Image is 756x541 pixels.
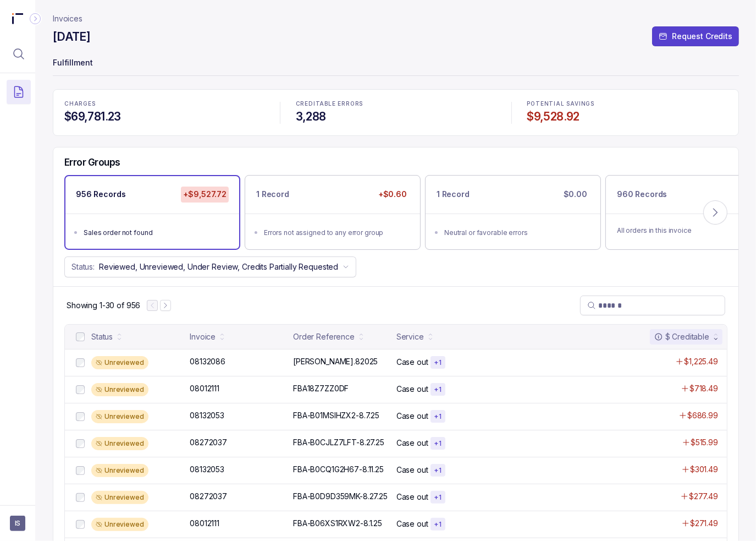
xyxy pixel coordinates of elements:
h5: Error Groups [64,156,120,168]
p: Case out [396,411,428,422]
div: Unreviewed [91,464,148,477]
a: Invoices [53,13,82,24]
p: + 1 [434,385,442,394]
div: Errors not assigned to any error group [264,227,408,238]
p: + 1 [434,412,442,421]
p: 08012111 [190,383,219,394]
p: FBA-B0CQ1G2H67-8.11.25 [293,464,384,475]
p: FBA-B0D9D359MK-8.27.25 [293,491,388,502]
button: Menu Icon Button DocumentTextIcon [7,80,31,104]
div: $ Creditable [654,331,709,342]
div: Neutral or favorable errors [444,227,588,238]
p: +$0.60 [376,187,409,202]
input: checkbox-checkbox [76,439,85,448]
div: Sales order not found [84,227,228,238]
p: + 1 [434,439,442,448]
div: Unreviewed [91,356,148,369]
p: 960 Records [617,189,667,200]
p: 08132086 [190,356,225,367]
p: $271.49 [690,518,718,529]
input: checkbox-checkbox [76,466,85,475]
div: Service [396,331,424,342]
p: $1,225.49 [684,356,718,367]
h4: $69,781.23 [64,109,264,124]
p: 956 Records [76,189,125,200]
p: + 1 [434,493,442,502]
h4: 3,288 [296,109,496,124]
input: checkbox-checkbox [76,332,85,341]
input: checkbox-checkbox [76,412,85,421]
p: 1 Record [437,189,470,200]
p: Reviewed, Unreviewed, Under Review, Credits Partially Requested [99,261,338,272]
p: Case out [396,518,428,529]
button: Next Page [160,300,171,311]
h4: [DATE] [53,29,90,45]
p: [PERSON_NAME].82025 [293,356,378,367]
p: FBA-B01MSIHZX2-8.7.25 [293,410,379,421]
div: Unreviewed [91,491,148,504]
input: checkbox-checkbox [76,385,85,394]
button: Request Credits [652,26,739,46]
div: Invoice [190,331,216,342]
p: + 1 [434,466,442,475]
button: Menu Icon Button MagnifyingGlassIcon [7,42,31,66]
input: checkbox-checkbox [76,520,85,529]
div: Collapse Icon [29,12,42,25]
p: Showing 1-30 of 956 [67,300,140,311]
button: Status:Reviewed, Unreviewed, Under Review, Credits Partially Requested [64,256,356,277]
div: Unreviewed [91,383,148,396]
p: FBA18Z7ZZ0DF [293,383,349,394]
p: CHARGES [64,101,264,107]
p: Fulfillment [53,53,739,75]
input: checkbox-checkbox [76,493,85,502]
p: Case out [396,384,428,395]
button: User initials [10,516,25,531]
p: FBA-B06XS1RXW2-8.1.25 [293,518,382,529]
p: 08272037 [190,437,227,448]
p: $301.49 [690,464,718,475]
p: POTENTIAL SAVINGS [527,101,727,107]
p: Case out [396,491,428,502]
p: Case out [396,438,428,449]
div: Unreviewed [91,437,148,450]
div: Order Reference [293,331,355,342]
p: $515.99 [691,437,718,448]
p: Status: [71,261,95,272]
p: $686.99 [687,410,718,421]
p: +$9,527.72 [181,187,229,202]
p: Case out [396,357,428,368]
input: checkbox-checkbox [76,358,85,367]
p: 1 Record [256,189,289,200]
div: Status [91,331,113,342]
p: CREDITABLE ERRORS [296,101,496,107]
p: 08132053 [190,410,224,421]
div: Remaining page entries [67,300,140,311]
div: Unreviewed [91,410,148,423]
p: FBA-B0CJLZ7LFT-8.27.25 [293,437,384,448]
nav: breadcrumb [53,13,82,24]
p: $277.49 [689,491,718,502]
p: 08132053 [190,464,224,475]
p: + 1 [434,520,442,529]
div: Unreviewed [91,518,148,531]
h4: $9,528.92 [527,109,727,124]
p: 08012111 [190,518,219,529]
p: $718.49 [689,383,718,394]
p: 08272037 [190,491,227,502]
p: $0.00 [561,187,589,202]
p: Case out [396,465,428,476]
p: Request Credits [672,31,732,42]
p: + 1 [434,358,442,367]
